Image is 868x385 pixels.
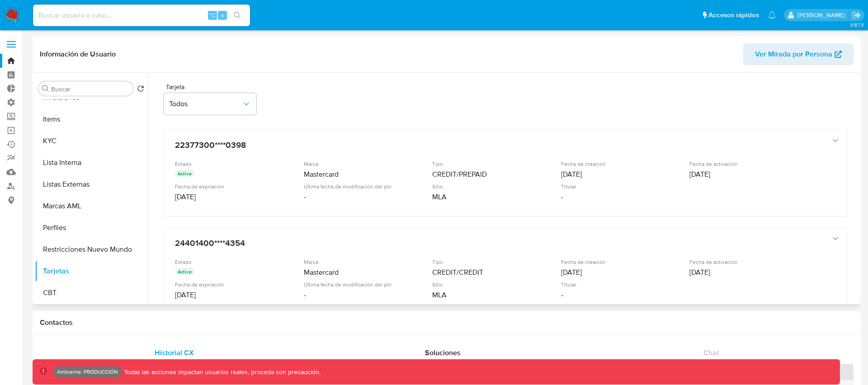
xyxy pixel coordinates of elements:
button: Marcas AML [35,195,148,217]
button: Perfiles [35,217,148,239]
h1: Contactos [40,318,854,327]
button: Listas Externas [35,174,148,195]
span: ⌥ [209,11,216,19]
button: CBT [35,282,148,304]
button: Tarjetas [35,260,148,282]
button: KYC [35,130,148,152]
p: Ambiente: PRODUCCIÓN [57,370,118,374]
button: Ver Mirada por Persona [743,43,854,65]
span: Soluciones [425,347,461,358]
input: Buscar [51,85,130,93]
input: Buscar usuario o caso... [33,9,250,21]
span: Ver Mirada por Persona [755,43,832,65]
button: Items [35,108,148,130]
span: Historial CX [155,347,194,358]
button: search-icon [228,9,246,22]
button: Buscar [42,85,49,92]
span: s [221,11,224,19]
h1: Información de Usuario [40,50,116,59]
a: Salir [852,10,861,20]
span: Chat [703,347,719,358]
p: nicolas.tolosa@mercadolibre.com [797,11,849,19]
span: Accesos rápidos [708,10,759,20]
p: Todas las acciones impactan usuarios reales, proceda con precaución. [122,368,321,376]
button: Lista Interna [35,152,148,174]
button: Volver al orden por defecto [137,85,144,95]
button: Restricciones Nuevo Mundo [35,239,148,260]
a: Notificaciones [768,11,776,19]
